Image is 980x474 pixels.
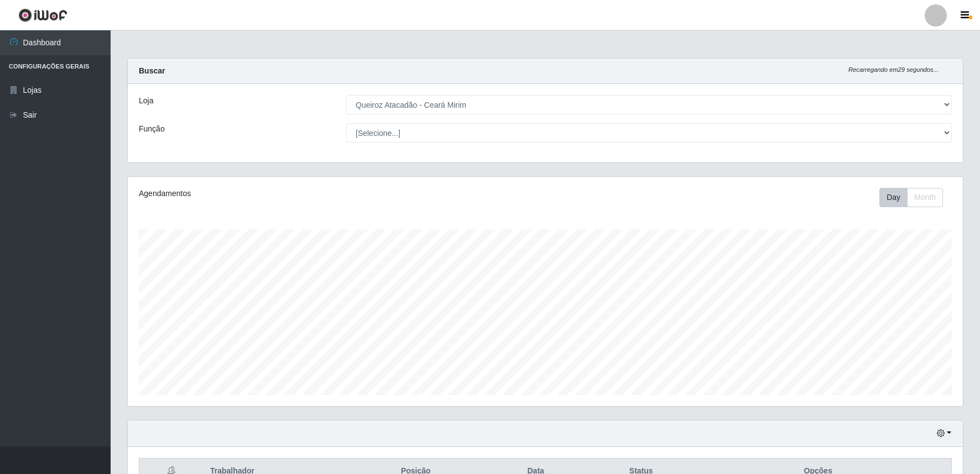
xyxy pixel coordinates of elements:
[139,95,153,107] label: Loja
[848,66,939,73] i: Recarregando em 29 segundos...
[879,188,943,207] div: First group
[879,188,952,207] div: Toolbar with button groups
[907,188,943,207] button: Month
[139,66,165,75] strong: Buscar
[139,188,468,199] div: Agendamentos
[18,8,67,22] img: CoreUI Logo
[879,188,908,207] button: Day
[139,123,165,135] label: Função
